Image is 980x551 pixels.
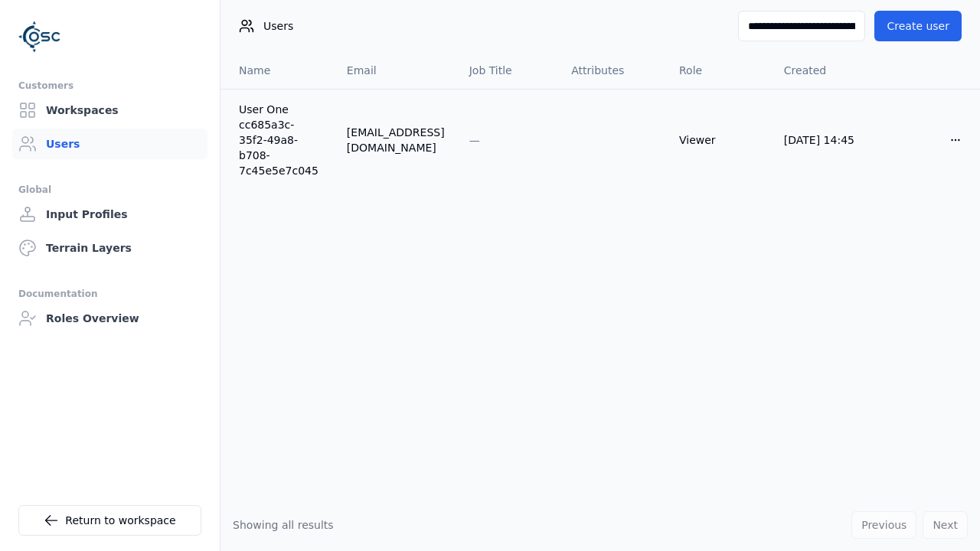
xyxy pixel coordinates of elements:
[679,132,759,148] div: Viewer
[220,52,335,89] th: Name
[667,52,772,89] th: Role
[874,11,962,41] button: Create user
[12,129,207,159] a: Users
[233,519,334,531] span: Showing all results
[347,125,445,155] div: [EMAIL_ADDRESS][DOMAIN_NAME]
[18,15,61,58] img: Logo
[263,18,293,34] span: Users
[12,199,207,230] a: Input Profiles
[559,52,667,89] th: Attributes
[784,132,865,148] div: [DATE] 14:45
[239,102,322,178] a: User One cc685a3c-35f2-49a8-b708-7c45e5e7c045
[18,285,201,303] div: Documentation
[18,181,201,199] div: Global
[18,77,201,95] div: Customers
[335,52,457,89] th: Email
[12,233,207,263] a: Terrain Layers
[772,52,877,89] th: Created
[12,303,207,334] a: Roles Overview
[469,134,480,146] span: —
[12,95,207,126] a: Workspaces
[457,52,560,89] th: Job Title
[18,505,201,536] a: Return to workspace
